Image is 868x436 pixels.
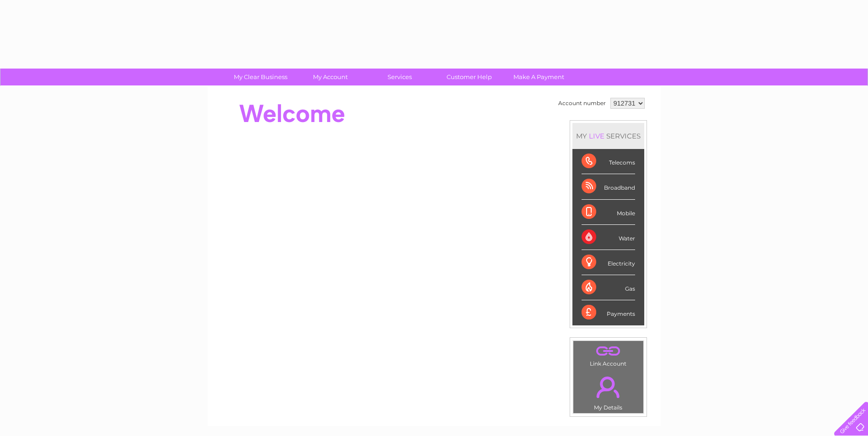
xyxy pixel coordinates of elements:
div: MY SERVICES [572,123,644,149]
div: Water [582,225,635,250]
div: Gas [582,275,635,300]
div: LIVE [587,132,606,140]
td: Link Account [573,340,644,369]
div: Mobile [582,200,635,225]
td: My Details [573,369,644,414]
div: Broadband [582,174,635,199]
div: Payments [582,300,635,325]
a: Make A Payment [501,69,577,85]
a: . [576,371,641,403]
td: Account number [556,96,608,111]
a: Customer Help [431,69,507,85]
a: My Clear Business [223,69,298,85]
div: Electricity [582,250,635,275]
a: . [576,343,641,359]
a: Services [362,69,437,85]
div: Telecoms [582,149,635,174]
a: My Account [292,69,368,85]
